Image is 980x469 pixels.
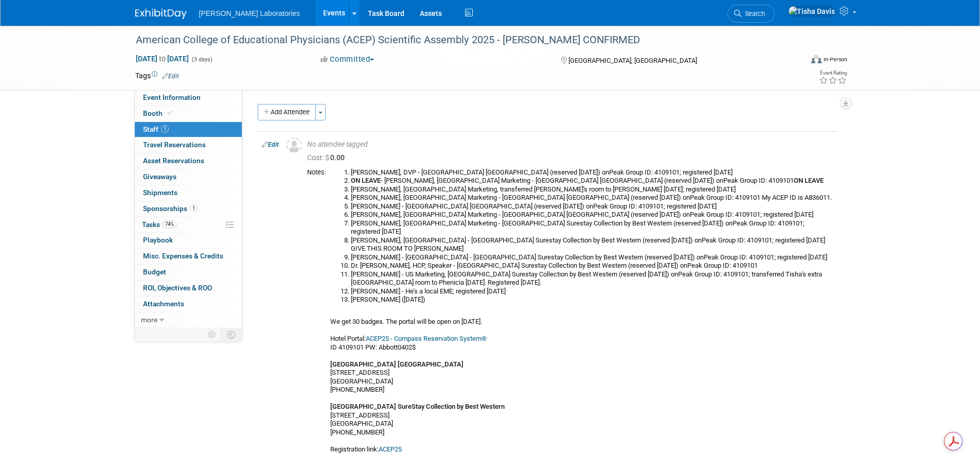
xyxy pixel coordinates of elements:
span: Budget [143,268,166,276]
span: Booth [143,109,174,117]
li: [PERSON_NAME], [GEOGRAPHIC_DATA] - [GEOGRAPHIC_DATA] Surestay Collection by Best Western (reserve... [351,236,833,253]
b: ON LEAVE [794,177,824,184]
b: ON LEAVE [351,177,381,184]
span: (3 days) [191,56,212,63]
a: Misc. Expenses & Credits [135,249,242,264]
li: [PERSON_NAME] - US Marketing, [GEOGRAPHIC_DATA] Surestay Collection by Best Western (reserved [DA... [351,270,833,287]
div: Event Format [742,54,848,69]
a: Sponsorships1 [135,201,242,217]
div: In-Person [823,56,847,63]
a: Travel Reservations [135,137,242,153]
span: Event Information [143,93,201,101]
a: Shipments [135,185,242,201]
img: Tisha Davis [788,6,835,17]
a: Event Information [135,90,242,106]
button: Committed [317,54,378,65]
span: to [157,55,167,63]
span: 1 [161,125,169,133]
span: [PERSON_NAME] Laboratories [199,9,300,18]
span: ROI, Objectives & ROO [143,284,212,292]
li: [PERSON_NAME] - [GEOGRAPHIC_DATA] [GEOGRAPHIC_DATA] (reserved [DATE]) onPeak Group ID: 4109101; r... [351,202,833,211]
a: ACEP25 - Compass Reservation System® [366,335,487,342]
span: Travel Reservations [143,141,206,149]
a: Asset Reservations [135,153,242,169]
a: Edit [162,73,179,80]
span: 1 [190,204,198,212]
span: [GEOGRAPHIC_DATA], [GEOGRAPHIC_DATA] [568,57,697,64]
div: Notes: [307,168,326,177]
a: Playbook [135,233,242,248]
a: Edit [262,141,279,148]
span: Giveaways [143,172,176,181]
li: Dr. [PERSON_NAME], HCP, Speaker - [GEOGRAPHIC_DATA] Surestay Collection by Best Western (reserved... [351,262,833,270]
td: Tags [135,71,179,81]
a: Search [727,5,775,23]
span: Playbook [143,236,173,244]
span: more [141,316,157,324]
a: Budget [135,265,242,280]
a: ROI, Objectives & ROO [135,281,242,296]
li: [PERSON_NAME] ([DATE]) [351,296,833,304]
li: [PERSON_NAME] - He’s a local EME; registered [DATE] [351,287,833,296]
a: Giveaways [135,169,242,185]
span: Cost: $ [307,153,330,162]
img: Unassigned-User-Icon.png [287,137,302,153]
li: [PERSON_NAME], [GEOGRAPHIC_DATA] Marketing, transferred [PERSON_NAME]'s room to [PERSON_NAME] [DA... [351,185,833,194]
span: Search [741,10,765,18]
div: No attendee tagged [307,140,833,149]
span: Tasks [142,220,176,229]
td: Toggle Event Tabs [221,328,242,341]
a: more [135,312,242,328]
li: [PERSON_NAME] - [GEOGRAPHIC_DATA] - [GEOGRAPHIC_DATA] Surestay Collection by Best Western (reserv... [351,253,833,262]
a: Tasks74% [135,217,242,233]
i: Booth reservation complete [167,110,172,116]
li: [PERSON_NAME], DVP - [GEOGRAPHIC_DATA] [GEOGRAPHIC_DATA] (reserved [DATE]) onPeak Group ID: 41091... [351,168,833,177]
td: Personalize Event Tab Strip [203,328,221,341]
span: Asset Reservations [143,157,204,165]
div: Event Rating [819,71,847,76]
span: Shipments [143,188,177,197]
span: Attachments [143,300,184,308]
span: Sponsorships [143,204,198,213]
span: Misc. Expenses & Credits [143,252,223,260]
a: Booth [135,106,242,121]
a: Staff1 [135,122,242,137]
div: We get 30 badges. The portal will be open on [DATE]. Hotel Portal: ID 4109101 PW: Abbott0402$ [ST... [330,168,833,454]
button: Add Attendee [258,104,316,120]
a: Attachments [135,297,242,312]
b: [GEOGRAPHIC_DATA] SureStay Collection by Best Western [330,403,505,410]
b: [GEOGRAPHIC_DATA] [GEOGRAPHIC_DATA] [330,360,464,368]
span: Staff [143,125,169,133]
img: Format-Inperson.png [811,55,822,63]
li: [PERSON_NAME], [GEOGRAPHIC_DATA] Marketing - [GEOGRAPHIC_DATA] [GEOGRAPHIC_DATA] (reserved [DATE]... [351,211,833,219]
span: 74% [163,220,176,228]
div: American College of Educational Physicians (ACEP) Scientific Assembly 2025 - [PERSON_NAME] CONFIRMED [132,31,787,49]
span: [DATE] [DATE] [135,54,189,63]
span: 0.00 [307,153,349,162]
li: - [PERSON_NAME], [GEOGRAPHIC_DATA] Marketing - [GEOGRAPHIC_DATA] [GEOGRAPHIC_DATA] (reserved [DAT... [351,177,833,185]
a: ACEP25 [379,445,402,453]
img: ExhibitDay [135,9,187,19]
li: [PERSON_NAME], [GEOGRAPHIC_DATA] Marketing - [GEOGRAPHIC_DATA] Surestay Collection by Best Wester... [351,219,833,236]
li: [PERSON_NAME], [GEOGRAPHIC_DATA] Marketing - [GEOGRAPHIC_DATA] [GEOGRAPHIC_DATA] (reserved [DATE]... [351,194,833,202]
